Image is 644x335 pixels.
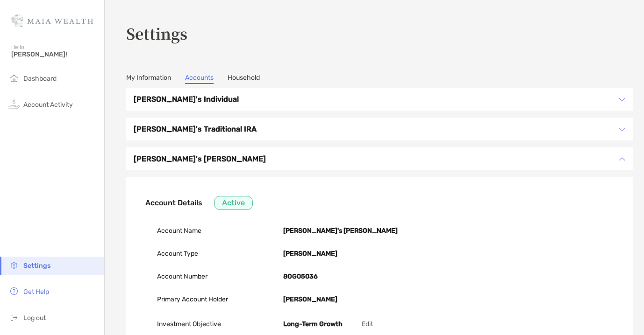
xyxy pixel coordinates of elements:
a: Accounts [185,74,214,84]
img: logout icon [8,312,20,323]
img: settings icon [8,259,20,271]
p: Account Type [157,248,250,259]
span: Log out [23,314,46,322]
b: 8OG05036 [283,272,318,280]
b: [PERSON_NAME] [283,250,337,258]
span: Account Activity [23,101,73,109]
button: Edit [347,316,380,331]
a: Household [228,74,260,84]
img: activity icon [8,98,20,110]
span: [PERSON_NAME]! [11,50,99,58]
img: get-help icon [8,286,20,297]
h3: [PERSON_NAME]'s Individual [134,93,613,105]
img: icon arrow [619,156,625,162]
span: Dashboard [23,75,57,83]
p: Active [222,197,245,209]
span: Get Help [23,288,49,296]
b: Long-Term Growth [283,320,343,328]
p: Primary Account Holder [157,293,250,305]
img: household icon [8,72,20,84]
p: Investment Objective [157,318,250,330]
b: [PERSON_NAME] [283,295,337,303]
div: icon arrow[PERSON_NAME]'s Traditional IRA [126,118,633,140]
p: Account Number [157,271,250,282]
a: My Information [126,74,171,84]
h3: [PERSON_NAME]'s Traditional IRA [134,123,613,135]
h3: Settings [126,22,633,44]
div: icon arrow[PERSON_NAME]'s Individual [126,88,633,111]
div: icon arrow[PERSON_NAME]'s [PERSON_NAME] [126,147,633,170]
img: Zoe Logo [11,4,93,37]
img: icon arrow [619,96,625,103]
p: Account Name [157,225,250,237]
img: icon arrow [619,126,625,133]
span: Settings [23,262,50,270]
h3: Account Details [145,198,202,207]
h3: [PERSON_NAME]'s [PERSON_NAME] [134,153,613,165]
b: [PERSON_NAME]'s [PERSON_NAME] [283,227,398,235]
